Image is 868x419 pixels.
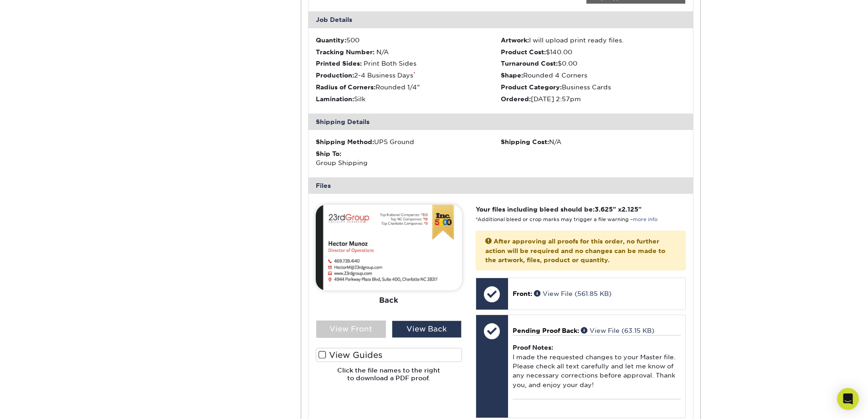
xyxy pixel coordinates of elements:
[513,335,681,398] div: I made the requested changes to your Master file. Please check all text carefully and let me know...
[476,206,642,213] strong: Your files including bleed should be: " x "
[501,137,686,146] div: N/A
[501,94,686,103] li: [DATE] 2:57pm
[501,83,562,91] strong: Product Category:
[316,36,346,44] strong: Quantity:
[308,114,693,130] div: Shipping Details
[316,71,501,80] li: 2-4 Business Days
[316,321,386,338] div: View Front
[316,83,501,92] li: Rounded 1/4"
[316,290,462,310] div: Back
[308,11,693,28] div: Job Details
[316,367,462,389] h6: Click the file names to the right to download a PDF proof.
[364,60,416,67] span: Print Both Sides
[501,36,686,45] li: I will upload print ready files.
[316,94,501,103] li: Silk
[501,72,523,79] strong: Shape:
[581,327,654,334] a: View File (63.15 KB)
[316,138,374,145] strong: Shipping Method:
[316,83,375,91] strong: Radius of Corners:
[501,95,531,103] strong: Ordered:
[392,321,462,338] div: View Back
[376,48,389,56] span: N/A
[501,83,686,92] li: Business Cards
[837,388,859,410] div: Open Intercom Messenger
[513,344,553,351] strong: Proof Notes:
[316,95,354,103] strong: Lamination:
[316,36,501,45] li: 500
[513,327,579,334] span: Pending Proof Back:
[595,206,613,213] span: 3.625
[501,48,546,56] strong: Product Cost:
[633,217,657,222] a: more info
[501,60,558,67] strong: Turnaround Cost:
[476,217,657,222] small: *Additional bleed or crop marks may trigger a file warning –
[316,137,501,146] div: UPS Ground
[501,59,686,68] li: $0.00
[316,48,375,56] strong: Tracking Number:
[501,138,549,145] strong: Shipping Cost:
[534,290,611,297] a: View File (561.85 KB)
[316,60,362,67] strong: Printed Sides:
[501,36,529,44] strong: Artwork:
[308,177,693,194] div: Files
[316,348,462,362] label: View Guides
[513,290,532,297] span: Front:
[316,149,501,168] div: Group Shipping
[501,71,686,80] li: Rounded 4 Corners
[485,238,665,264] strong: After approving all proofs for this order, no further action will be required and no changes can ...
[316,150,341,157] strong: Ship To:
[2,391,77,416] iframe: Google Customer Reviews
[316,72,354,79] strong: Production:
[621,206,638,213] span: 2.125
[501,47,686,57] li: $140.00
